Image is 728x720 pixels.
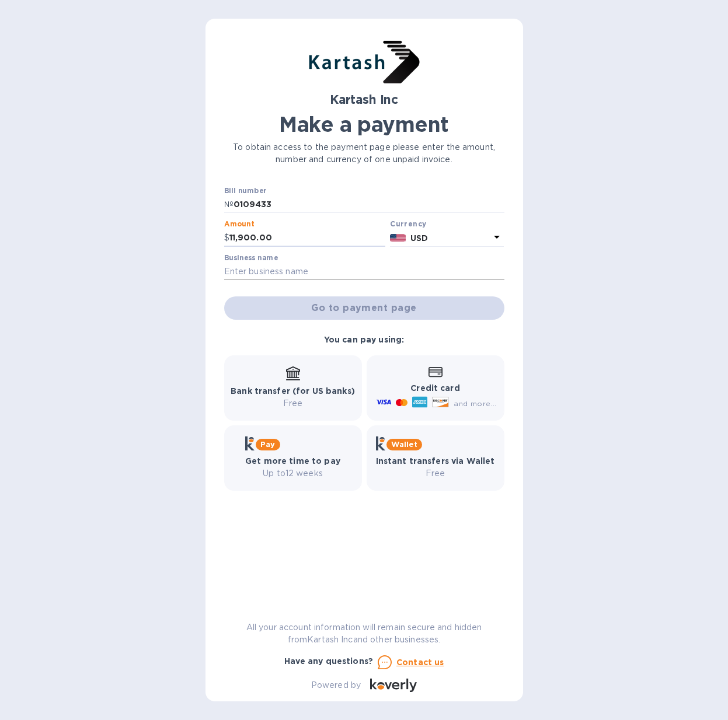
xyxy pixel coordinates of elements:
[396,658,444,667] u: Contact us
[224,621,504,646] p: All your account information will remain secure and hidden from Kartash Inc and other businesses.
[224,198,234,211] p: №
[390,234,406,242] img: USD
[231,386,355,396] b: Bank transfer (for US banks)
[224,187,266,194] label: Bill number
[376,456,495,466] b: Instant transfers via Wallet
[245,456,340,466] b: Get more time to pay
[224,254,278,261] label: Business name
[260,440,275,449] b: Pay
[454,399,496,408] span: and more...
[376,467,495,480] p: Free
[224,221,254,228] label: Amount
[391,440,418,449] b: Wallet
[245,467,340,480] p: Up to 12 weeks
[390,219,426,228] b: Currency
[330,92,398,107] b: Kartash Inc
[224,232,229,244] p: $
[229,229,386,247] input: 0.00
[224,112,504,137] h1: Make a payment
[410,233,428,243] b: USD
[224,141,504,166] p: To obtain access to the payment page please enter the amount, number and currency of one unpaid i...
[324,335,404,344] b: You can pay using:
[234,196,504,214] input: Enter bill number
[410,383,459,393] b: Credit card
[231,397,355,410] p: Free
[311,679,361,691] p: Powered by
[284,656,374,666] b: Have any questions?
[224,263,504,281] input: Enter business name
